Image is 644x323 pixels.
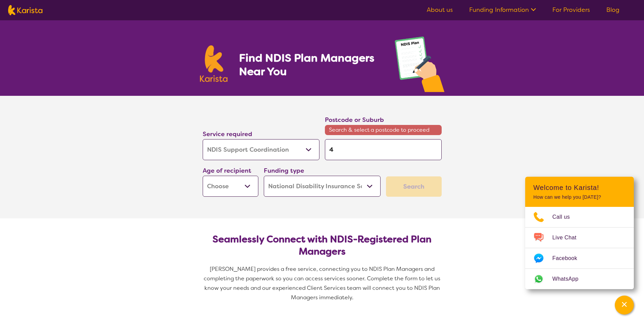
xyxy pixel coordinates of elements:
h2: Welcome to Karista! [533,184,626,192]
p: How can we help you [DATE]? [533,194,626,200]
a: About us [427,6,453,14]
input: Type [325,139,442,160]
img: Karista logo [200,45,228,82]
label: Age of recipient [203,167,251,175]
a: Web link opens in a new tab. [525,269,634,289]
h2: Seamlessly Connect with NDIS-Registered Plan Managers [208,233,436,258]
label: Postcode or Suburb [325,116,384,124]
label: Service required [203,130,252,138]
a: Funding Information [469,6,536,14]
button: Channel Menu [615,296,634,315]
img: plan-management [395,37,444,96]
a: For Providers [552,6,590,14]
span: WhatsApp [552,274,587,284]
a: Blog [606,6,620,14]
label: Funding type [264,167,304,175]
span: Facebook [552,253,585,263]
span: Call us [552,212,578,222]
div: Channel Menu [525,177,634,289]
img: Karista logo [8,5,42,15]
span: [PERSON_NAME] provides a free service, connecting you to NDIS Plan Managers and completing the pa... [204,265,442,301]
span: Search & select a postcode to proceed [325,125,442,135]
h1: Find NDIS Plan Managers Near You [239,51,381,78]
ul: Choose channel [525,207,634,289]
span: Live Chat [552,233,585,243]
